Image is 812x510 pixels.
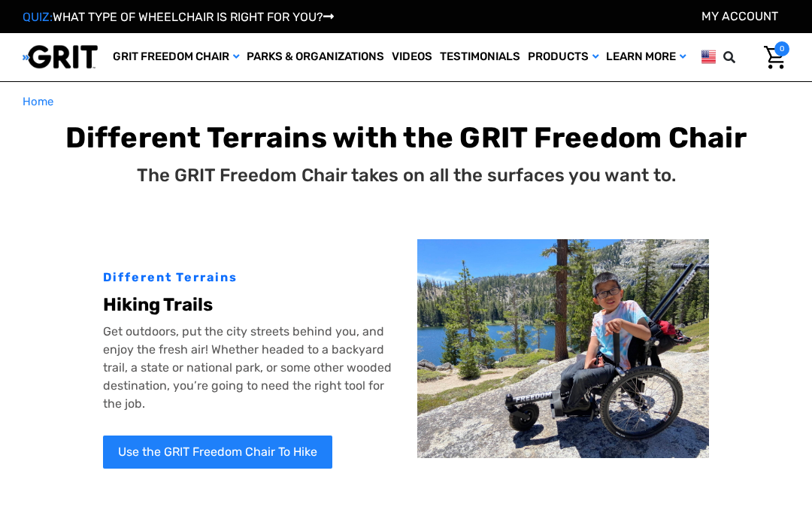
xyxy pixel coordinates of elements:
[23,93,53,111] a: Home
[23,93,789,111] nav: Breadcrumb
[388,33,436,81] a: Videos
[701,9,778,23] a: Account
[23,10,53,24] span: QUIZ:
[103,436,332,469] a: Use the GRIT Freedom Chair To Hike
[417,239,709,458] img: Child using GRIT Freedom Chair outdoor wheelchair on rocky slope with forest and water background
[764,46,786,69] img: Cart
[436,33,524,81] a: Testimonials
[103,269,395,287] div: Different Terrains
[23,44,98,69] img: GRIT All-Terrain Wheelchair and Mobility Equipment
[745,41,753,73] input: Search
[103,294,213,315] b: Hiking Trails
[602,33,689,81] a: Learn More
[701,47,716,66] img: us.png
[524,33,602,81] a: Products
[65,120,747,155] b: Different Terrains with the GRIT Freedom Chair
[753,41,789,73] a: Cart with 0 items
[243,33,388,81] a: Parks & Organizations
[23,95,53,108] span: Home
[774,41,789,56] span: 0
[103,323,395,413] p: Get outdoors, put the city streets behind you, and enjoy the fresh air! Whether headed to a backy...
[23,10,334,24] a: QUIZ:WHAT TYPE OF WHEELCHAIR IS RIGHT FOR YOU?
[109,33,243,81] a: GRIT Freedom Chair
[137,162,676,189] p: The GRIT Freedom Chair takes on all the surfaces you want to.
